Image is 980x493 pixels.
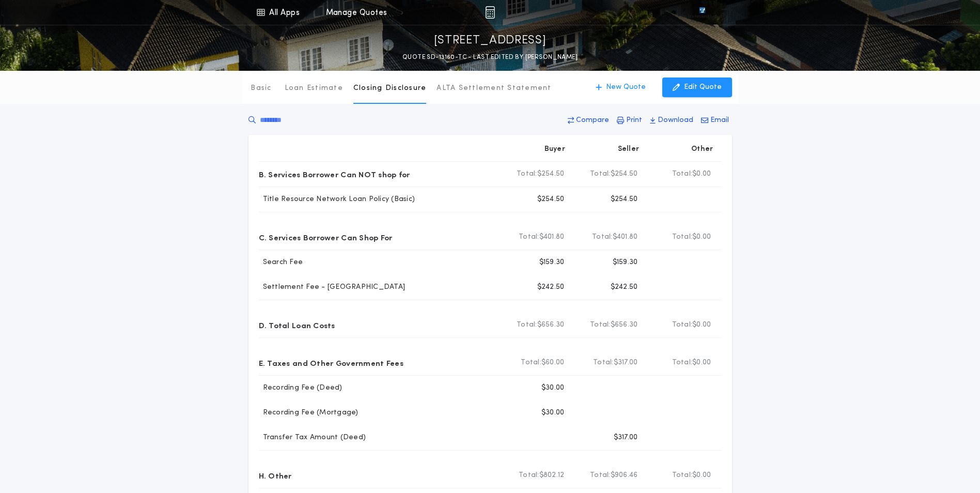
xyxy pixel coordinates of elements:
p: ALTA Settlement Statement [437,83,551,94]
b: Total: [590,470,611,481]
span: $60.00 [541,358,565,368]
p: $159.30 [613,257,638,268]
span: $802.12 [539,470,565,481]
p: $254.50 [611,194,638,205]
span: $401.80 [613,232,638,242]
b: Total: [519,232,539,242]
span: $317.00 [614,358,638,368]
p: Recording Fee (Deed) [259,383,343,393]
p: Basic [251,83,271,94]
p: B. Services Borrower Can NOT shop for [259,166,410,182]
p: C. Services Borrower Can Shop For [259,229,393,245]
p: $242.50 [611,282,638,292]
button: New Quote [585,78,656,97]
span: $401.80 [539,232,565,242]
p: New Quote [606,82,646,93]
p: Seller [618,144,640,155]
span: $906.46 [611,470,638,481]
p: Other [691,144,713,155]
p: Print [626,115,642,126]
b: Total: [590,320,611,330]
p: $30.00 [541,383,565,393]
p: $254.50 [537,194,565,205]
b: Total: [672,470,693,481]
b: Total: [517,169,537,179]
p: Email [710,115,729,126]
p: Download [658,115,693,126]
p: $317.00 [614,433,638,443]
p: Title Resource Network Loan Policy (Basic) [259,194,415,205]
button: Download [647,111,696,130]
b: Total: [592,232,613,242]
p: $242.50 [537,282,565,292]
b: Total: [672,232,693,242]
p: $30.00 [541,408,565,418]
button: Email [698,111,732,130]
span: $254.50 [611,169,638,179]
span: $254.50 [537,169,565,179]
p: Settlement Fee - [GEOGRAPHIC_DATA] [259,282,406,292]
span: $0.00 [692,320,711,330]
p: Compare [576,115,609,126]
b: Total: [672,358,693,368]
p: Search Fee [259,257,303,268]
p: H. Other [259,467,292,484]
p: Loan Estimate [285,83,343,94]
img: vs-icon [680,7,724,18]
button: Edit Quote [662,78,732,97]
p: D. Total Loan Costs [259,317,335,333]
p: Edit Quote [684,82,722,93]
p: Recording Fee (Mortgage) [259,408,359,418]
p: QUOTE SD-13160-TC - LAST EDITED BY [PERSON_NAME] [402,52,578,63]
p: Buyer [545,144,565,155]
p: E. Taxes and Other Government Fees [259,355,403,371]
span: $0.00 [692,232,711,242]
span: $0.00 [692,358,711,368]
b: Total: [590,169,611,179]
span: $656.30 [611,320,638,330]
p: Closing Disclosure [353,83,427,94]
span: $656.30 [537,320,565,330]
span: $0.00 [692,470,711,481]
p: Transfer Tax Amount (Deed) [259,433,366,443]
span: $0.00 [692,169,711,179]
b: Total: [672,169,693,179]
button: Print [614,111,645,130]
b: Total: [521,358,541,368]
img: img [485,6,495,19]
b: Total: [672,320,693,330]
b: Total: [517,320,537,330]
p: [STREET_ADDRESS] [434,33,547,49]
b: Total: [593,358,614,368]
b: Total: [519,470,539,481]
button: Compare [565,111,612,130]
p: $159.30 [539,257,565,268]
